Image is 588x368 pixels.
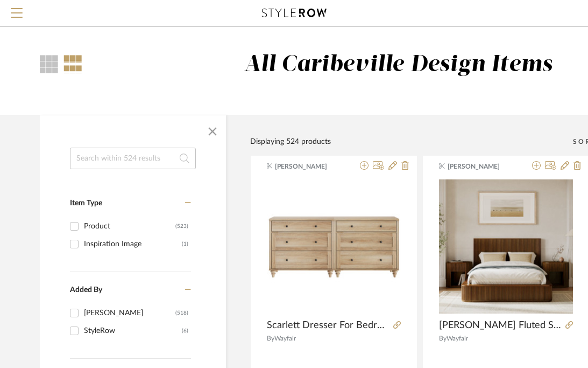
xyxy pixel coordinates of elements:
[439,179,573,314] img: Ellison Fluted Solid Wood Bed Walnut
[447,335,468,342] span: Wayfair
[250,136,331,148] div: Displaying 524 products
[70,286,102,294] span: Added By
[267,335,274,342] span: By
[274,335,296,342] span: Wayfair
[439,335,447,342] span: By
[244,51,553,79] div: All Caribeville Design Items
[275,162,343,171] span: [PERSON_NAME]
[182,235,188,253] div: (1)
[175,218,188,235] div: (523)
[175,304,188,322] div: (518)
[84,304,175,322] div: [PERSON_NAME]
[202,121,223,142] button: Close
[70,148,196,169] input: Search within 524 results
[84,218,175,235] div: Product
[439,320,561,331] span: [PERSON_NAME] Fluted Solid Wood Bed Walnut
[70,199,102,207] span: Item Type
[267,320,389,331] span: Scarlett Dresser For Bedroom With 6 Drawers, Mid Century Modern Wooden Closet Storage Organizer
[182,322,188,339] div: (6)
[267,179,401,314] img: Scarlett Dresser For Bedroom With 6 Drawers, Mid Century Modern Wooden Closet Storage Organizer
[448,162,515,171] span: [PERSON_NAME]
[84,322,182,339] div: StyleRow
[84,235,182,253] div: Inspiration Image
